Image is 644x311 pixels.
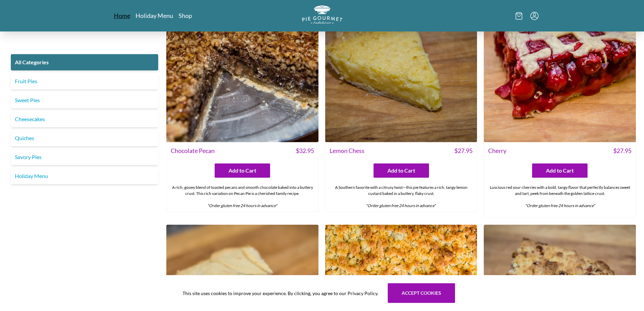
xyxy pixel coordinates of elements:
[178,12,192,20] a: Shop
[229,166,256,175] span: Add to Cart
[374,163,429,178] button: Add to Cart
[326,182,477,212] div: A Southern favorite with a citrusy twist—this pie features a rich, tangy lemon custard baked in a...
[530,12,539,20] button: Menu
[114,12,130,20] a: Home
[366,203,436,208] em: *Order gluten free 24 hours in advance*
[388,283,455,303] button: Accept cookies
[215,163,270,178] button: Add to Cart
[183,290,378,297] span: This site uses cookies to improve your experience. By clicking, you agree to our Privacy Policy.
[546,166,574,175] span: Add to Cart
[454,146,473,155] span: $ 27.95
[302,5,342,26] a: Logo
[484,182,636,218] div: Luscious red sour cherries with a bold, tangy flavor that perfectly balances sweet and tart, peek...
[11,73,158,89] a: Fruit Pies
[11,168,158,184] a: Holiday Menu
[613,146,631,155] span: $ 27.95
[171,146,215,155] span: Chocolate Pecan
[136,12,173,20] a: Holiday Menu
[525,203,595,208] em: *Order gluten free 24 hours in advance*
[207,203,277,208] em: *Order gluten free 24 hours in advance*
[387,166,415,175] span: Add to Cart
[167,182,318,212] div: A rich, gooey blend of toasted pecans and smooth chocolate baked into a buttery crust. This rich ...
[532,163,588,178] button: Add to Cart
[296,146,314,155] span: $ 32.95
[488,146,506,155] span: Cherry
[11,130,158,146] a: Quiches
[11,92,158,108] a: Sweet Pies
[302,5,342,24] img: logo
[11,54,158,70] a: All Categories
[330,146,364,155] span: Lemon Chess
[11,149,158,165] a: Savory Pies
[11,111,158,127] a: Cheesecakes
